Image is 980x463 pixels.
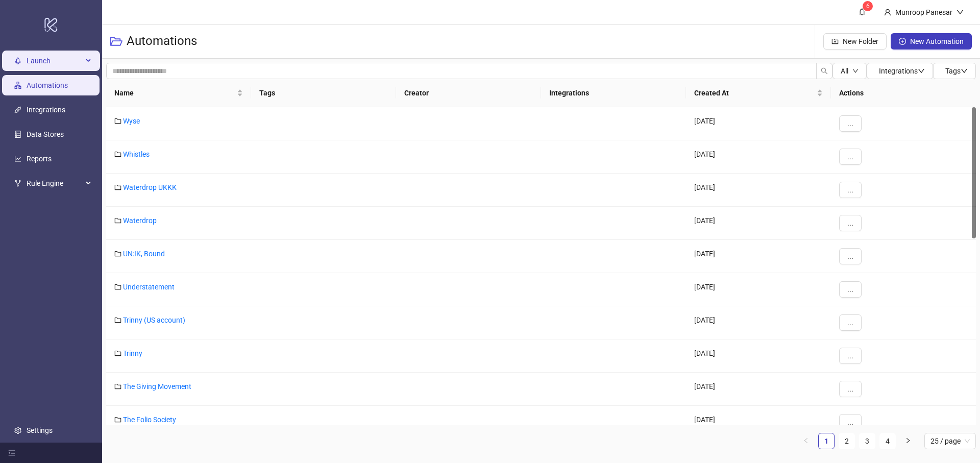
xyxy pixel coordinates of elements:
button: Alldown [832,63,867,79]
a: Trinny (US account) [123,316,185,324]
a: The Folio Society [123,416,176,424]
li: 3 [859,433,875,449]
a: 4 [880,433,895,449]
span: ... [847,186,853,194]
a: Settings [27,426,53,434]
span: folder [114,283,121,290]
button: left [798,433,814,449]
span: folder-open [110,35,122,47]
span: 6 [866,3,870,10]
a: Data Stores [27,130,64,138]
div: [DATE] [686,174,831,207]
span: right [905,437,911,444]
span: Name [114,87,235,99]
div: [DATE] [686,207,831,240]
a: Reports [27,155,52,163]
th: Created At [686,79,831,107]
a: Wyse [123,117,140,125]
a: Whistles [123,150,150,158]
div: Munroop Panesar [891,7,957,18]
span: 25 / page [930,433,970,449]
div: [DATE] [686,140,831,174]
span: folder [114,250,121,257]
span: ... [847,352,853,360]
span: folder [114,184,121,191]
span: down [918,67,925,75]
span: plus-circle [899,38,906,45]
button: ... [839,182,862,198]
span: Rule Engine [27,173,83,193]
button: ... [839,115,862,132]
th: Tags [251,79,396,107]
a: Integrations [27,106,65,114]
span: ... [847,252,853,260]
div: [DATE] [686,306,831,339]
a: The Giving Movement [123,382,191,391]
span: folder [114,350,121,357]
button: ... [839,381,862,397]
span: New Automation [910,37,964,45]
a: Waterdrop UKKK [123,183,177,191]
a: UN:IK, Bound [123,250,165,258]
button: ... [839,348,862,364]
a: Trinny [123,349,142,357]
button: ... [839,248,862,264]
span: left [803,437,809,444]
span: fork [14,180,21,187]
button: Tagsdown [933,63,976,79]
h3: Automations [127,33,197,50]
th: Actions [831,79,976,107]
span: ... [847,285,853,294]
span: down [961,67,968,75]
span: folder-add [831,38,839,45]
a: 2 [839,433,854,449]
span: ... [847,119,853,128]
a: Waterdrop [123,216,157,225]
div: [DATE] [686,373,831,406]
th: Integrations [541,79,686,107]
span: Tags [945,67,968,75]
div: Page Size [924,433,976,449]
sup: 6 [863,1,873,11]
button: Integrationsdown [867,63,933,79]
span: ... [847,418,853,426]
a: 1 [819,433,834,449]
span: down [957,9,964,16]
a: Automations [27,81,68,89]
span: folder [114,416,121,423]
div: [DATE] [686,107,831,140]
span: folder [114,151,121,158]
div: [DATE] [686,273,831,306]
span: bell [859,8,866,15]
li: 2 [839,433,855,449]
div: [DATE] [686,240,831,273]
span: Created At [694,87,815,99]
span: search [821,67,828,75]
button: New Folder [823,33,887,50]
li: Previous Page [798,433,814,449]
span: folder [114,117,121,125]
li: 4 [879,433,896,449]
div: [DATE] [686,406,831,439]
button: ... [839,215,862,231]
span: folder [114,383,121,390]
span: menu-fold [8,449,15,456]
span: rocket [14,57,21,64]
span: New Folder [843,37,878,45]
span: folder [114,316,121,324]
button: ... [839,314,862,331]
span: Integrations [879,67,925,75]
span: ... [847,219,853,227]
th: Creator [396,79,541,107]
button: right [900,433,916,449]
button: ... [839,414,862,430]
a: Understatement [123,283,175,291]
span: ... [847,385,853,393]
span: ... [847,319,853,327]
button: ... [839,281,862,298]
span: down [852,68,859,74]
span: ... [847,153,853,161]
button: New Automation [891,33,972,50]
li: Next Page [900,433,916,449]
a: 3 [860,433,875,449]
